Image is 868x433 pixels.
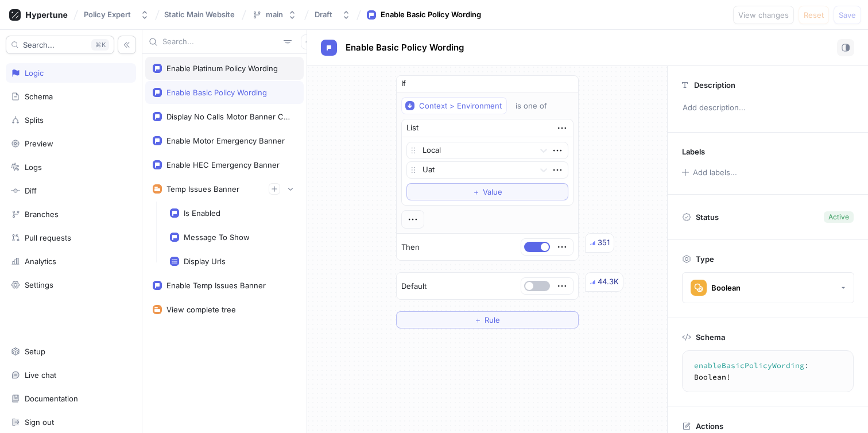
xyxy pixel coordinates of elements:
div: List [406,122,418,134]
button: Draft [310,5,355,24]
p: Description [694,80,735,90]
div: Setup [25,347,45,356]
span: ＋ [472,188,480,195]
div: Live chat [25,370,56,380]
div: Enable Basic Policy Wording [381,9,481,21]
p: Status [696,209,719,225]
div: Preview [25,139,53,148]
div: Display No Calls Motor Banner Content [166,112,292,121]
div: K [91,39,109,51]
button: Policy Expert [79,5,154,24]
p: Schema [696,333,725,342]
div: Logs [25,163,42,172]
button: main [247,5,301,24]
div: Context > Environment [419,101,502,111]
div: Documentation [25,394,78,403]
button: ＋Value [406,183,568,200]
div: View complete tree [166,305,236,314]
div: Message To Show [184,233,250,242]
button: Save [834,6,861,24]
span: View changes [738,11,789,18]
div: Pull requests [25,233,71,242]
div: Analytics [25,257,56,266]
div: Display Urls [184,257,226,266]
span: Enable Basic Policy Wording [346,43,464,52]
span: Value [483,188,502,195]
div: Enable Temp Issues Banner [166,281,266,290]
div: is one of [516,101,547,111]
button: Reset [799,6,829,24]
div: Splits [25,115,44,125]
div: Enable HEC Emergency Banner [166,160,280,169]
a: Documentation [6,389,136,408]
p: Labels [682,147,705,156]
div: Sign out [25,417,54,427]
button: Add labels... [678,165,740,180]
div: Diff [25,186,37,195]
span: Search... [23,41,55,48]
p: Type [696,254,714,264]
p: Actions [696,422,723,431]
span: Rule [485,316,500,323]
div: Temp Issues Banner [166,184,239,194]
p: Default [401,281,427,292]
div: 351 [598,237,610,249]
div: Active [828,212,849,222]
p: Add description... [677,98,858,118]
p: Then [401,242,420,253]
div: Enable Motor Emergency Banner [166,136,285,145]
span: Static Main Website [164,10,235,18]
div: main [266,10,283,20]
div: Enable Platinum Policy Wording [166,64,278,73]
input: Search... [162,36,279,48]
span: ＋ [474,316,482,323]
div: Settings [25,280,53,289]
textarea: enableBasicPolicyWording: Boolean! [687,355,853,387]
button: View changes [733,6,794,24]
button: Search...K [6,36,114,54]
div: Add labels... [693,169,737,176]
p: If [401,78,406,90]
div: Policy Expert [84,10,131,20]
div: Is Enabled [184,208,220,218]
button: Boolean [682,272,854,303]
div: Enable Basic Policy Wording [166,88,267,97]
div: Schema [25,92,53,101]
div: Draft [315,10,332,20]
button: is one of [510,97,564,114]
div: 44.3K [598,276,619,288]
div: Logic [25,68,44,78]
span: Reset [804,11,824,18]
button: Context > Environment [401,97,507,114]
button: ＋Rule [396,311,579,328]
div: Branches [25,210,59,219]
div: Boolean [711,283,741,293]
span: Save [839,11,856,18]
